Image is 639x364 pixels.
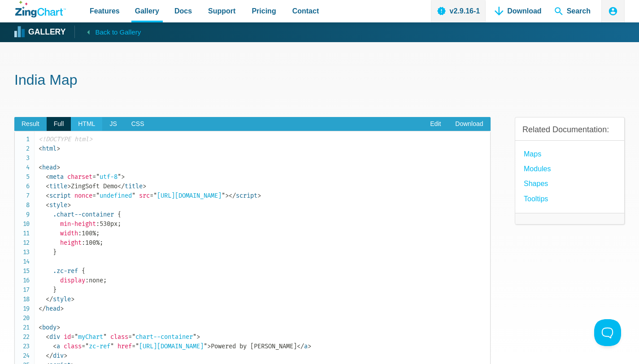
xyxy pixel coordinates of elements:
[132,342,207,350] span: [URL][DOMAIN_NAME]
[39,164,57,171] span: head
[46,352,53,360] span: </
[82,239,85,247] span: :
[28,28,65,36] strong: Gallery
[524,148,541,160] a: Maps
[207,342,211,350] span: >
[229,192,236,199] span: </
[121,173,125,181] span: >
[297,342,308,350] span: a
[153,192,157,199] span: "
[96,192,100,199] span: "
[128,333,132,341] span: =
[60,220,96,228] span: min-height
[135,342,139,350] span: "
[60,277,85,284] span: display
[423,117,448,131] a: Edit
[96,173,100,181] span: "
[92,192,96,199] span: =
[46,192,71,199] span: script
[92,192,135,199] span: undefined
[46,173,64,181] span: meta
[257,192,261,199] span: >
[57,164,60,171] span: >
[117,182,143,190] span: title
[57,324,60,331] span: >
[46,182,49,190] span: <
[46,192,49,199] span: <
[297,342,304,350] span: </
[60,239,82,247] span: height
[102,117,124,131] span: JS
[225,192,229,199] span: >
[132,192,135,199] span: "
[117,342,132,350] span: href
[39,305,46,312] span: </
[95,26,141,38] span: Back to Gallery
[252,5,276,17] span: Pricing
[71,333,107,341] span: myChart
[110,342,114,350] span: "
[53,286,57,294] span: }
[53,342,57,350] span: <
[132,333,135,341] span: "
[82,342,85,350] span: =
[39,305,60,312] span: head
[117,182,125,190] span: </
[57,145,60,152] span: >
[522,125,617,135] h3: Related Documentation:
[594,319,621,346] iframe: Toggle Customer Support
[39,324,42,331] span: <
[46,201,67,209] span: style
[74,333,78,341] span: "
[132,342,135,350] span: =
[39,135,92,143] span: <!DOCTYPE html>
[96,220,100,228] span: :
[74,192,92,199] span: nonce
[67,182,71,190] span: >
[124,117,152,131] span: CSS
[71,333,74,341] span: =
[92,173,121,181] span: utf-8
[524,178,548,190] a: Shapes
[100,239,103,247] span: ;
[193,333,196,341] span: "
[150,192,225,199] span: [URL][DOMAIN_NAME]
[74,26,141,38] a: Back to Gallery
[64,342,82,350] span: class
[135,5,159,17] span: Gallery
[64,352,67,360] span: >
[53,248,57,256] span: }
[117,211,121,218] span: {
[39,145,57,152] span: html
[39,145,42,152] span: <
[204,342,207,350] span: "
[67,173,92,181] span: charset
[46,352,64,360] span: div
[53,267,78,275] span: .zc-ref
[85,342,89,350] span: "
[47,117,71,131] span: Full
[39,211,121,303] span: 530px 100% 100% none
[85,277,89,284] span: :
[67,201,71,209] span: >
[308,342,311,350] span: >
[71,117,102,131] span: HTML
[46,333,60,341] span: div
[14,71,625,91] h1: India Map
[39,164,42,171] span: <
[222,192,225,199] span: "
[60,305,64,312] span: >
[208,5,235,17] span: Support
[524,163,551,175] a: modules
[103,333,107,341] span: "
[46,295,53,303] span: </
[117,173,121,181] span: "
[150,192,153,199] span: =
[143,182,146,190] span: >
[46,333,49,341] span: <
[15,1,66,17] a: ZingChart Logo. Click to return to the homepage
[139,192,150,199] span: src
[60,230,78,237] span: width
[82,342,114,350] span: zc-ref
[39,324,57,331] span: body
